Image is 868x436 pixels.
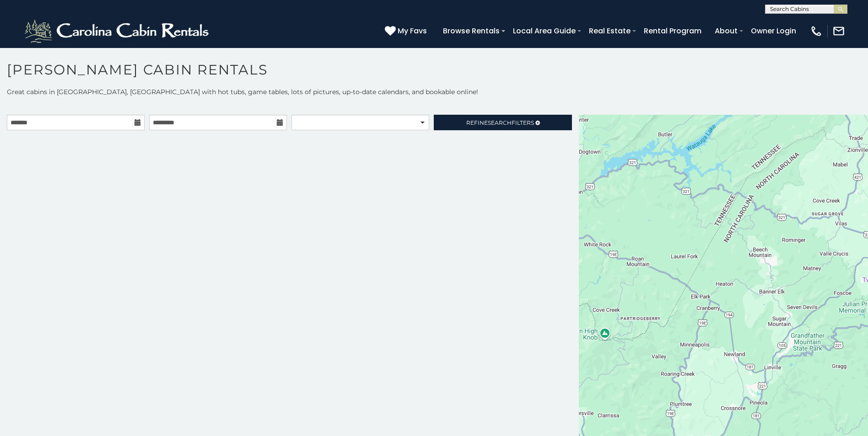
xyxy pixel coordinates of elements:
a: RefineSearchFilters [434,115,571,130]
img: White-1-2.png [23,17,213,45]
a: Browse Rentals [438,23,504,39]
a: Owner Login [746,23,801,39]
span: Search [488,119,512,126]
span: Refine Filters [466,119,534,126]
a: About [710,23,742,39]
a: Rental Program [639,23,706,39]
a: My Favs [385,25,429,37]
img: mail-regular-white.png [832,25,845,37]
img: phone-regular-white.png [810,25,823,37]
a: Real Estate [584,23,635,39]
a: Local Area Guide [508,23,580,39]
span: My Favs [398,25,427,37]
